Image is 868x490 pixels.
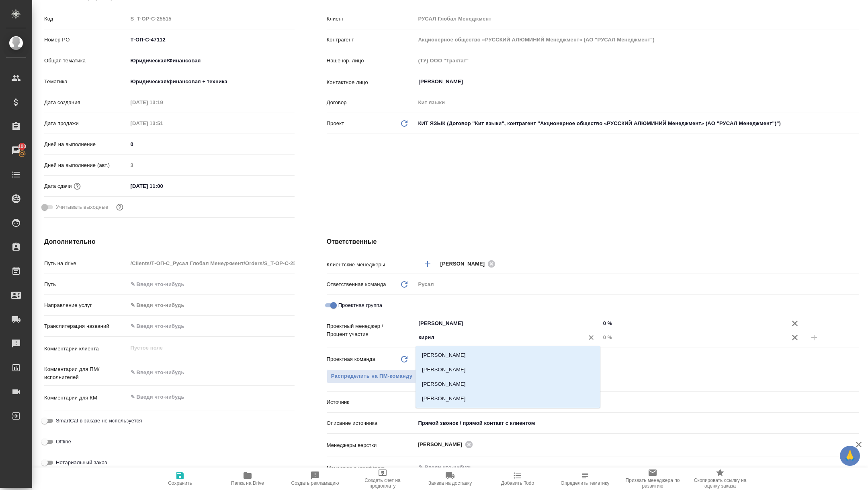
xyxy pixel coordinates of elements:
[416,97,859,108] input: Пустое поле
[128,34,295,45] input: ✎ Введи что-нибудь
[843,447,857,464] span: 🙏
[56,417,142,425] span: SmartCat в заказе не используется
[44,280,128,288] p: Путь
[416,348,600,362] li: [PERSON_NAME]
[418,441,467,449] span: [PERSON_NAME]
[291,480,339,486] span: Создать рекламацию
[416,395,859,409] div: Прочее
[691,478,749,489] span: Скопировать ссылку на оценку заказа
[128,138,295,150] input: ✎ Введи что-нибудь
[440,259,498,269] div: [PERSON_NAME]
[131,301,285,309] div: ✎ Введи что-нибудь
[585,332,597,343] button: Очистить
[231,480,264,486] span: Папка на Drive
[146,467,214,490] button: Сохранить
[327,78,416,86] p: Контактное лицо
[44,394,128,402] p: Комментарии для КМ
[327,441,416,449] p: Менеджеры верстки
[44,345,128,353] p: Комментарии клиента
[327,119,344,128] p: Проект
[416,362,600,377] li: [PERSON_NAME]
[416,117,859,130] div: КИТ ЯЗЫК (Договор "Кит языки", контрагент "Акционерное общество «РУССКИЙ АЛЮМИНИЙ Менеджмент» (АО...
[855,467,856,468] button: Open
[327,280,386,288] p: Ответственная команда
[600,317,785,329] input: ✎ Введи что-нибудь
[416,391,600,406] li: [PERSON_NAME]
[44,322,128,330] p: Транслитерация названий
[596,337,598,338] button: Close
[128,320,295,332] input: ✎ Введи что-нибудь
[168,480,192,486] span: Сохранить
[44,15,128,23] p: Код
[327,99,416,107] p: Договор
[128,54,295,68] div: Юридическая/Финансовая
[44,259,128,268] p: Путь на drive
[551,467,619,490] button: Определить тематику
[327,261,416,269] p: Клиентские менеджеры
[128,117,198,129] input: Пустое поле
[418,463,830,472] input: ✎ Введи что-нибудь
[44,140,128,148] p: Дней на выполнение
[440,260,490,268] span: [PERSON_NAME]
[855,263,856,265] button: Open
[327,36,416,44] p: Контрагент
[327,419,416,427] p: Описание источника
[128,159,295,171] input: Пустое поле
[44,182,72,190] p: Дата сдачи
[128,97,198,108] input: Пустое поле
[128,13,295,25] input: Пустое поле
[416,278,859,291] div: Русал
[327,237,859,247] h4: Ответственные
[44,57,128,65] p: Общая тематика
[600,331,785,343] input: Пустое поле
[281,467,349,490] button: Создать рекламацию
[44,99,128,107] p: Дата создания
[327,355,375,363] p: Проектная команда
[128,299,295,312] div: ✎ Введи что-нибудь
[418,254,437,274] button: Добавить менеджера
[561,480,609,486] span: Определить тематику
[354,478,411,489] span: Создать счет на предоплату
[214,467,281,490] button: Папка на Drive
[624,478,682,489] span: Призвать менеджера по развитию
[327,398,416,406] p: Источник
[128,180,198,192] input: ✎ Введи что-нибудь
[128,75,295,89] div: Юридическая/финансовая + техника
[840,446,860,466] button: 🙏
[56,203,108,211] span: Учитывать выходные
[327,369,417,383] button: Распределить на ПМ-команду
[501,480,534,486] span: Добавить Todo
[416,34,859,45] input: Пустое поле
[327,464,416,472] p: Менеджер support team
[44,161,128,169] p: Дней на выполнение (авт.)
[416,417,859,429] input: ✎ Введи что-нибудь
[44,365,128,381] p: Комментарии для ПМ/исполнителей
[128,257,295,269] input: Пустое поле
[349,467,416,490] button: Создать счет на предоплату
[416,13,859,25] input: Пустое поле
[72,181,82,191] button: Если добавить услуги и заполнить их объемом, то дата рассчитается автоматически
[327,57,416,65] p: Наше юр. лицо
[44,237,295,247] h4: Дополнительно
[428,480,472,486] span: Заявка на доставку
[596,323,598,324] button: Open
[13,142,31,150] span: 100
[56,438,71,446] span: Offline
[855,81,856,82] button: Open
[327,322,416,338] p: Проектный менеджер / Процент участия
[44,78,128,86] p: Тематика
[619,467,686,490] button: Призвать менеджера по развитию
[44,36,128,44] p: Номер PO
[115,202,125,212] button: Выбери, если сб и вс нужно считать рабочими днями для выполнения заказа.
[2,140,30,161] a: 100
[327,369,417,383] span: В заказе уже есть ответственный ПМ или ПМ группа
[338,301,382,309] span: Проектная группа
[331,372,413,381] span: Распределить на ПМ-команду
[416,377,600,391] li: [PERSON_NAME]
[686,467,754,490] button: Скопировать ссылку на оценку заказа
[416,467,484,490] button: Заявка на доставку
[418,439,476,449] div: [PERSON_NAME]
[56,459,107,467] span: Нотариальный заказ
[44,119,128,128] p: Дата продажи
[44,301,128,309] p: Направление услуг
